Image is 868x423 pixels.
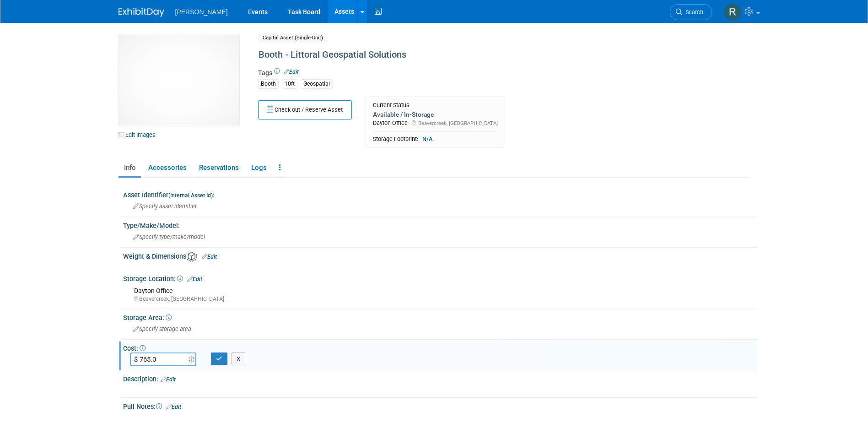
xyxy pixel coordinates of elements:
[119,160,141,176] a: Info
[258,79,279,89] div: Booth
[202,254,217,260] a: Edit
[133,203,197,210] span: Specify asset identifier
[246,160,272,176] a: Logs
[123,400,757,412] div: Pull Notes:
[301,79,333,89] div: Geospatial
[194,160,244,176] a: Reservations
[168,192,213,199] small: (Internal Asset Id)
[134,287,173,294] span: Dayton Office
[258,100,352,119] button: Check out / Reserve Asset
[119,34,239,126] img: View Images
[418,120,498,126] span: Beavercreek, [GEOGRAPHIC_DATA]
[670,4,712,20] a: Search
[373,102,498,109] div: Current Status
[119,8,164,17] img: ExhibitDay
[255,47,674,63] div: Booth - Littoral Geospatial Solutions
[373,119,408,126] span: Dayton Office
[166,404,181,410] a: Edit
[187,276,202,282] a: Edit
[143,160,192,176] a: Accessories
[175,8,228,16] span: [PERSON_NAME]
[134,295,750,303] div: Beavercreek, [GEOGRAPHIC_DATA]
[284,69,299,75] a: Edit
[123,342,757,353] div: Cost:
[123,372,757,384] div: Description:
[232,352,246,365] button: X
[161,376,176,383] a: Edit
[133,325,191,332] span: Specify storage area
[724,3,741,21] img: Rebecca Deis
[123,219,757,230] div: Type/Make/Model:
[258,33,328,43] span: Capital Asset (Single-Unit)
[123,188,757,200] div: Asset Identifier :
[373,135,498,143] div: Storage Footprint:
[258,68,674,95] div: Tags
[420,135,435,143] span: N/A
[682,9,703,16] span: Search
[123,272,757,284] div: Storage Location:
[282,79,297,89] div: 10ft
[123,314,172,321] span: Storage Area:
[123,249,757,262] div: Weight & Dimensions
[133,233,205,240] span: Specify type/make/model
[373,110,498,119] div: Available / In-Storage
[187,252,197,262] img: Asset Weight and Dimensions
[119,129,159,141] a: Edit Images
